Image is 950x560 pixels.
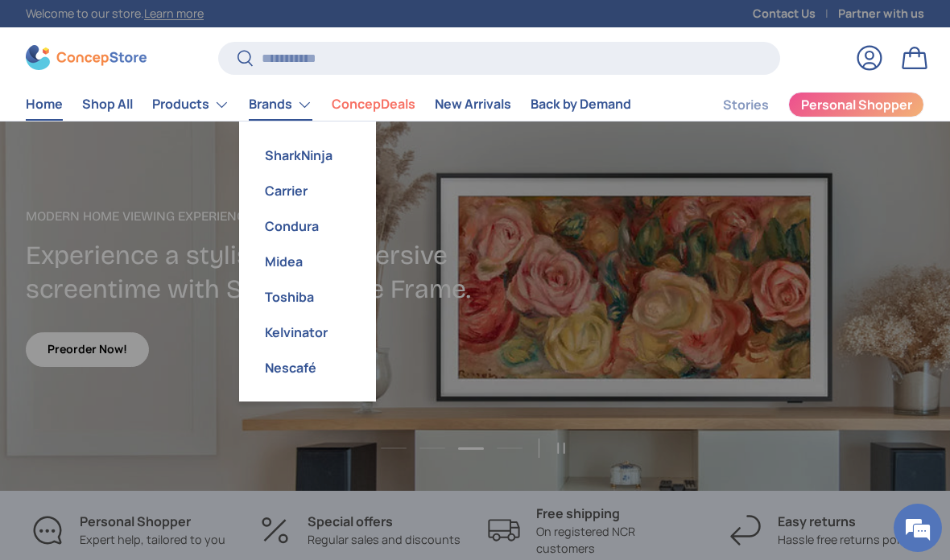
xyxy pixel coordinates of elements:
[142,89,239,121] summary: Products
[93,174,222,336] span: We're online!
[26,89,631,121] nav: Primary
[723,89,769,121] a: Stories
[26,45,147,70] img: ConcepStore
[82,89,133,120] a: Shop All
[788,92,924,117] a: Personal Shopper
[84,90,271,111] div: Chat with us now
[684,89,924,121] nav: Secondary
[264,8,303,47] div: Minimize live chat window
[8,382,307,439] textarea: Type your message and hit 'Enter'
[801,98,912,111] span: Personal Shopper
[239,89,322,121] summary: Brands
[26,89,63,120] a: Home
[332,89,415,120] a: ConcepDeals
[531,89,631,120] a: Back by Demand
[435,89,511,120] a: New Arrivals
